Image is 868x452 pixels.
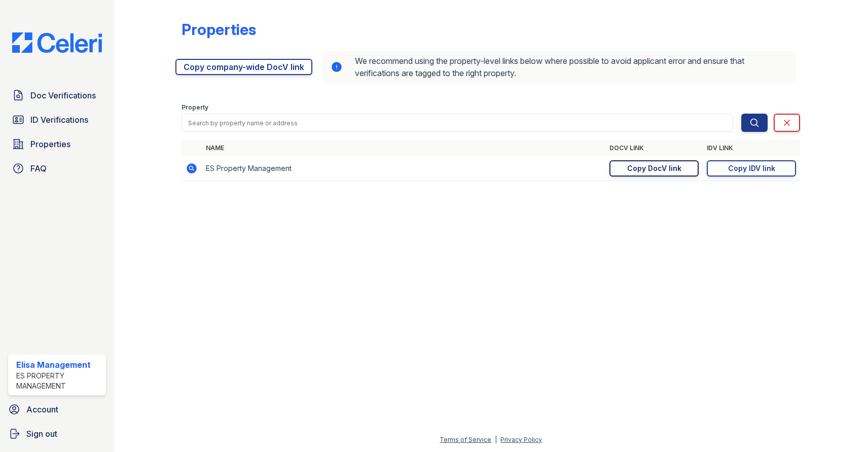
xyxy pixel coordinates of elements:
[707,160,796,177] a: Copy IDV link
[30,138,70,150] span: Properties
[30,162,47,175] span: FAQ
[202,140,605,156] th: Name
[495,436,497,443] div: |
[8,110,106,130] a: ID Verifications
[26,403,58,415] span: Account
[627,163,681,173] div: Copy DocV link
[8,134,106,154] a: Properties
[175,59,312,75] a: Copy company-wide DocV link
[8,85,106,106] a: Doc Verifications
[182,20,256,39] div: Properties
[8,158,106,179] a: FAQ
[4,399,110,420] a: Account
[4,32,110,53] img: CE_Logo_Blue-a8612792a0a2168367f1c8372b55b34899dd931a85d93a1a3d3e32e68fde9ad4.png
[605,140,703,156] th: DocV Link
[440,436,491,443] a: Terms of Service
[16,359,102,371] div: Elisa Management
[16,371,102,391] div: ES Property Management
[182,114,733,132] input: Search by property name or address
[703,140,800,156] th: IDV Link
[182,103,208,112] label: Property
[728,163,775,173] div: Copy IDV link
[322,51,796,83] div: We recommend using the property-level links below where possible to avoid applicant error and ens...
[500,436,542,443] a: Privacy Policy
[609,160,699,177] a: Copy DocV link
[26,428,57,440] span: Sign out
[4,424,110,444] a: Sign out
[30,114,88,126] span: ID Verifications
[30,89,96,101] span: Doc Verifications
[202,156,605,181] td: ES Property Management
